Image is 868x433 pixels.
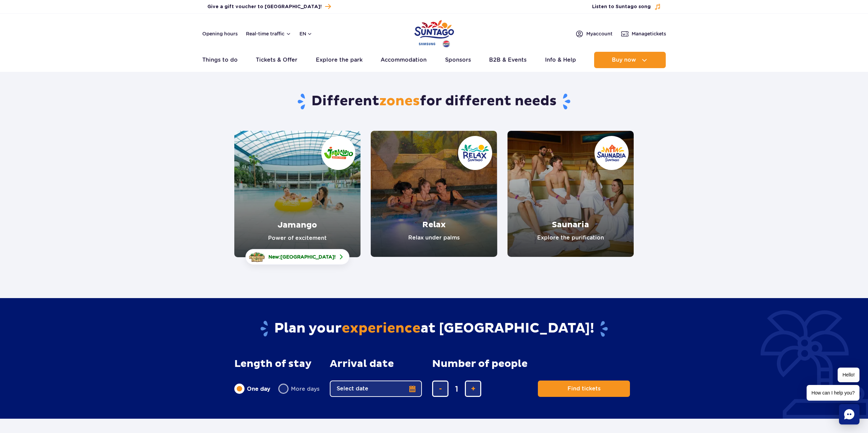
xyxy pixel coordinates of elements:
[594,52,666,68] button: Buy now
[838,368,859,382] span: Hello!
[246,31,291,36] button: Real-time traffic
[234,93,634,110] h1: Different for different needs
[234,320,634,338] h2: Plan your at [GEOGRAPHIC_DATA]!
[202,52,238,68] a: Things to do
[268,253,336,260] span: New: !
[632,30,666,37] span: Manage tickets
[432,381,448,397] button: remove ticket
[586,30,613,37] span: My account
[207,2,331,11] a: Give a gift voucher to [GEOGRAPHIC_DATA]!
[575,30,613,38] a: Myaccount
[612,57,636,63] span: Buy now
[414,17,454,48] a: Park of Poland
[330,381,422,397] button: Select date
[432,358,528,370] span: Number of people
[592,3,661,10] button: Listen to Suntago song
[465,381,481,397] button: add ticket
[381,52,427,68] a: Accommodation
[568,386,601,392] span: Find tickets
[299,30,312,37] button: en
[234,131,361,257] a: Jamango
[256,52,297,68] a: Tickets & Offer
[448,381,465,397] input: number of tickets
[330,358,394,370] span: Arrival date
[234,382,270,396] label: One day
[246,249,350,265] a: New:[GEOGRAPHIC_DATA]!
[545,52,576,68] a: Info & Help
[839,404,859,424] div: Chat
[342,320,421,337] span: experience
[280,254,334,260] span: [GEOGRAPHIC_DATA]
[489,52,527,68] a: B2B & Events
[202,30,238,37] a: Opening hours
[379,93,420,110] span: zones
[538,381,630,397] button: Find tickets
[234,358,634,397] form: Planning your visit to Park of Poland
[371,131,497,257] a: Relax
[445,52,471,68] a: Sponsors
[592,3,651,10] span: Listen to Suntago song
[278,382,320,396] label: More days
[234,358,312,370] span: Length of stay
[316,52,363,68] a: Explore the park
[807,385,859,401] span: How can I help you?
[621,30,666,38] a: Managetickets
[507,131,634,257] a: Saunaria
[207,3,322,10] span: Give a gift voucher to [GEOGRAPHIC_DATA]!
